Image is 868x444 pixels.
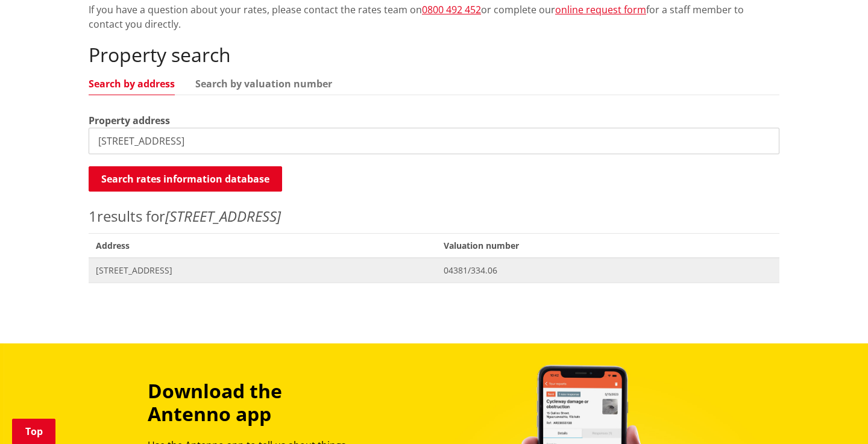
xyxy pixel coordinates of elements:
[444,264,772,277] span: 04381/334.06
[89,128,779,154] input: e.g. Duke Street NGARUAWAHIA
[165,206,281,226] em: [STREET_ADDRESS]
[555,3,646,16] a: online request form
[195,79,332,89] a: Search by valuation number
[89,79,175,89] a: Search by address
[813,393,856,437] iframe: Messenger Launcher
[89,113,170,128] label: Property address
[96,264,429,277] span: [STREET_ADDRESS]
[12,419,55,444] a: Top
[89,43,779,66] h2: Property search
[89,258,779,283] a: [STREET_ADDRESS] 04381/334.06
[89,205,779,227] p: results for
[422,3,481,16] a: 0800 492 452
[89,233,436,258] span: Address
[89,206,97,226] span: 1
[436,233,779,258] span: Valuation number
[89,2,779,31] p: If you have a question about your rates, please contact the rates team on or complete our for a s...
[148,380,366,426] h3: Download the Antenno app
[89,166,282,192] button: Search rates information database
